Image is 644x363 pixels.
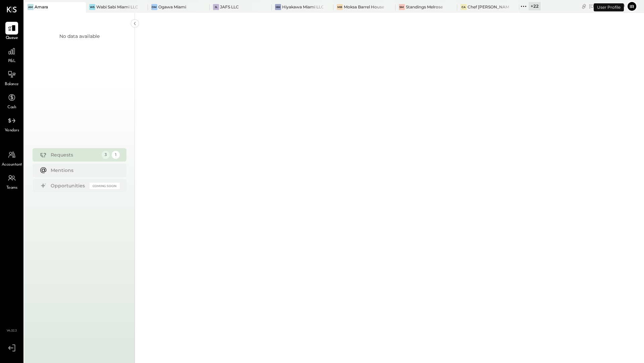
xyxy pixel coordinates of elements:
div: No data available [59,33,100,40]
div: Ogawa Miami [158,4,186,10]
div: Am [28,4,34,10]
div: Moksa Barrel House [344,4,384,10]
span: Cash [7,105,16,111]
div: 1 [112,151,120,159]
span: Accountant [2,162,22,168]
a: Vendors [0,114,23,134]
div: copy link [581,3,587,10]
div: Amara [35,4,48,10]
div: Chef [PERSON_NAME]'s Vineyard Restaurant [468,4,509,10]
div: [DATE] [589,3,625,9]
div: OM [151,4,157,10]
div: Mentions [51,167,116,174]
a: P&L [0,45,23,64]
div: Standings Melrose [406,4,443,10]
a: Accountant [0,148,23,168]
div: Hiyakawa Miami LLC [282,4,323,10]
div: User Profile [594,3,624,11]
div: + 22 [529,2,541,10]
span: Queue [6,35,18,41]
div: Opportunities [51,182,86,189]
span: P&L [8,58,16,64]
div: JAFS LLC [220,4,239,10]
div: MB [337,4,343,10]
button: Ir [627,1,637,12]
div: Coming Soon [90,183,120,189]
div: SM [399,4,405,10]
div: Requests [51,152,98,158]
a: Teams [0,172,23,191]
div: 3 [102,151,110,159]
span: Teams [6,185,17,191]
div: HM [275,4,281,10]
div: CA [461,4,467,10]
span: Vendors [5,128,19,134]
div: WS [89,4,95,10]
div: JL [213,4,219,10]
a: Queue [0,22,23,41]
div: Wabi Sabi Miami LLC [96,4,138,10]
span: Balance [5,81,19,87]
a: Cash [0,91,23,111]
a: Balance [0,68,23,87]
